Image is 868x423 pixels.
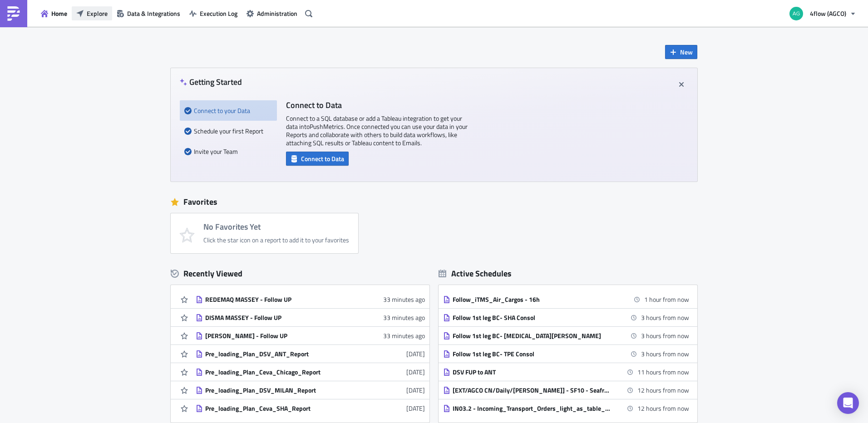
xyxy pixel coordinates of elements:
[196,399,425,417] a: Pre_loading_Plan_Ceva_SHA_Report[DATE]
[51,9,67,18] span: Home
[383,313,425,322] time: 2025-08-26T16:00:34Z
[453,314,612,322] div: Follow 1st leg BC- SHA Consol
[406,385,425,395] time: 2025-08-21T17:23:07Z
[203,236,349,244] div: Click the star icon on a report to add it to your favorites
[286,114,468,147] p: Connect to a SQL database or add a Tableau integration to get your data into PushMetrics . Once c...
[36,6,72,20] button: Home
[637,367,689,377] time: 2025-08-27 01:00
[789,6,804,21] img: Avatar
[443,363,689,381] a: DSV FUP to ANT11 hours from now
[286,153,349,162] a: Connect to Data
[406,403,425,413] time: 2025-08-21T17:22:54Z
[185,6,242,20] button: Execution Log
[406,349,425,359] time: 2025-08-21T17:23:48Z
[205,404,364,413] div: Pre_loading_Plan_Ceva_SHA_Report
[171,267,429,280] div: Recently Viewed
[637,385,689,395] time: 2025-08-27 01:45
[205,332,364,340] div: [PERSON_NAME] - Follow UP
[205,386,364,394] div: Pre_loading_Plan_DSV_MILAN_Report
[443,327,689,344] a: Follow 1st leg BC- [MEDICAL_DATA][PERSON_NAME]3 hours from now
[680,47,693,57] span: New
[453,404,612,413] div: IN03.2 - Incoming_Transport_Orders_light_as_table_Report_CSV_BVS/GIMA, Daily (Mon - Fri), 0700AM ...
[180,77,242,87] h4: Getting Started
[837,392,859,414] div: Open Intercom Messenger
[406,367,425,377] time: 2025-08-21T17:23:23Z
[6,6,21,21] img: PushMetrics
[242,6,302,20] button: Administration
[184,100,272,121] div: Connect to your Data
[184,141,272,162] div: Invite your Team
[72,6,112,20] button: Explore
[453,368,612,376] div: DSV FUP to ANT
[383,295,425,304] time: 2025-08-26T16:00:49Z
[301,154,344,163] span: Connect to Data
[196,309,425,326] a: DISMA MASSEY - Follow UP33 minutes ago
[641,331,689,340] time: 2025-08-26 17:00
[443,290,689,308] a: Follow_iTMS_Air_Cargos - 16h1 hour from now
[810,9,846,18] span: 4flow (AGCO)
[112,6,185,20] button: Data & Integrations
[665,45,697,59] button: New
[196,381,425,399] a: Pre_loading_Plan_DSV_MILAN_Report[DATE]
[171,195,697,209] div: Favorites
[196,290,425,308] a: REDEMAQ MASSEY - Follow UP33 minutes ago
[205,350,364,358] div: Pre_loading_Plan_DSV_ANT_Report
[196,345,425,363] a: Pre_loading_Plan_DSV_ANT_Report[DATE]
[196,327,425,344] a: [PERSON_NAME] - Follow UP33 minutes ago
[87,9,108,18] span: Explore
[200,9,237,18] span: Execution Log
[641,313,689,322] time: 2025-08-26 17:00
[439,268,512,279] div: Active Schedules
[453,386,612,394] div: [EXT/AGCO CN/Daily/[PERSON_NAME]] - SF10 - Seafreight Article Tracking Report
[641,349,689,359] time: 2025-08-26 17:00
[784,4,861,24] button: 4flow (AGCO)
[286,100,468,110] h4: Connect to Data
[205,295,364,304] div: REDEMAQ MASSEY - Follow UP
[205,368,364,376] div: Pre_loading_Plan_Ceva_Chicago_Report
[443,309,689,326] a: Follow 1st leg BC- SHA Consol3 hours from now
[637,403,689,413] time: 2025-08-27 02:00
[453,350,612,358] div: Follow 1st leg BC- TPE Consol
[443,381,689,399] a: [EXT/AGCO CN/Daily/[PERSON_NAME]] - SF10 - Seafreight Article Tracking Report12 hours from now
[203,222,349,231] h4: No Favorites Yet
[184,121,272,141] div: Schedule your first Report
[383,331,425,340] time: 2025-08-26T16:00:12Z
[443,345,689,363] a: Follow 1st leg BC- TPE Consol3 hours from now
[257,9,297,18] span: Administration
[644,295,689,304] time: 2025-08-26 15:00
[127,9,180,18] span: Data & Integrations
[286,152,349,166] button: Connect to Data
[453,295,612,304] div: Follow_iTMS_Air_Cargos - 16h
[443,399,689,417] a: IN03.2 - Incoming_Transport_Orders_light_as_table_Report_CSV_BVS/GIMA, Daily (Mon - Fri), 0700AM ...
[453,332,612,340] div: Follow 1st leg BC- [MEDICAL_DATA][PERSON_NAME]
[205,314,364,322] div: DISMA MASSEY - Follow UP
[196,363,425,381] a: Pre_loading_Plan_Ceva_Chicago_Report[DATE]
